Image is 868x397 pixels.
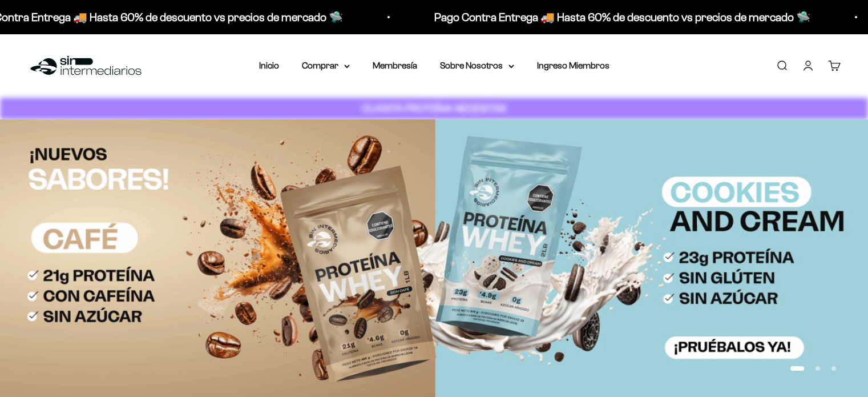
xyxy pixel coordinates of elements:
[373,61,417,70] a: Membresía
[440,58,514,73] summary: Sobre Nosotros
[434,8,810,26] p: Pago Contra Entrega 🚚 Hasta 60% de descuento vs precios de mercado 🛸
[362,102,506,114] strong: CUANTA PROTEÍNA NECESITAS
[259,61,279,70] a: Inicio
[537,61,609,70] a: Ingreso Miembros
[302,58,350,73] summary: Comprar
